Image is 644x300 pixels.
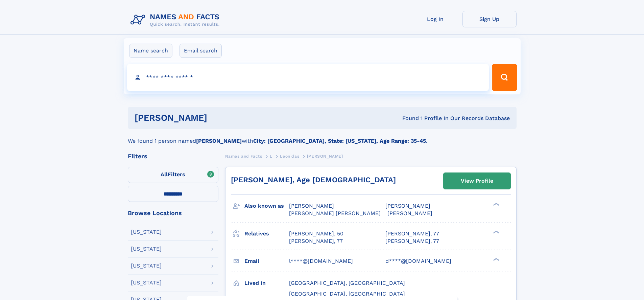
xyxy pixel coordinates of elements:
[444,173,510,189] a: View Profile
[128,167,218,183] label: Filters
[128,153,218,159] div: Filters
[461,173,493,189] div: View Profile
[231,176,396,184] a: [PERSON_NAME], Age [DEMOGRAPHIC_DATA]
[462,11,517,27] a: Sign Up
[128,129,517,145] div: We found 1 person named with .
[244,200,289,212] h3: Also known as
[492,202,500,207] div: ❯
[196,138,242,144] b: [PERSON_NAME]
[289,237,343,245] a: [PERSON_NAME], 77
[289,203,334,209] span: [PERSON_NAME]
[385,203,430,209] span: [PERSON_NAME]
[385,237,439,245] a: [PERSON_NAME], 77
[129,44,172,58] label: Name search
[492,230,500,234] div: ❯
[385,230,439,237] a: [PERSON_NAME], 77
[270,154,272,159] span: L
[244,255,289,267] h3: Email
[408,11,462,27] a: Log In
[492,64,517,91] button: Search Button
[244,228,289,239] h3: Relatives
[289,230,343,237] a: [PERSON_NAME], 50
[131,246,162,252] div: [US_STATE]
[131,263,162,269] div: [US_STATE]
[289,280,405,286] span: [GEOGRAPHIC_DATA], [GEOGRAPHIC_DATA]
[244,277,289,289] h3: Lived in
[131,229,162,235] div: [US_STATE]
[128,11,225,29] img: Logo Names and Facts
[280,152,299,160] a: Leonidas
[289,210,381,216] span: [PERSON_NAME] [PERSON_NAME]
[307,154,343,159] span: [PERSON_NAME]
[270,152,272,160] a: L
[128,210,218,216] div: Browse Locations
[135,114,305,122] h1: [PERSON_NAME]
[161,171,168,178] span: All
[180,44,222,58] label: Email search
[305,115,510,122] div: Found 1 Profile In Our Records Database
[492,257,500,261] div: ❯
[387,210,432,216] span: [PERSON_NAME]
[280,154,299,159] span: Leonidas
[225,152,262,160] a: Names and Facts
[131,280,162,285] div: [US_STATE]
[127,64,489,91] input: search input
[253,138,426,144] b: City: [GEOGRAPHIC_DATA], State: [US_STATE], Age Range: 35-45
[289,291,405,297] span: [GEOGRAPHIC_DATA], [GEOGRAPHIC_DATA]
